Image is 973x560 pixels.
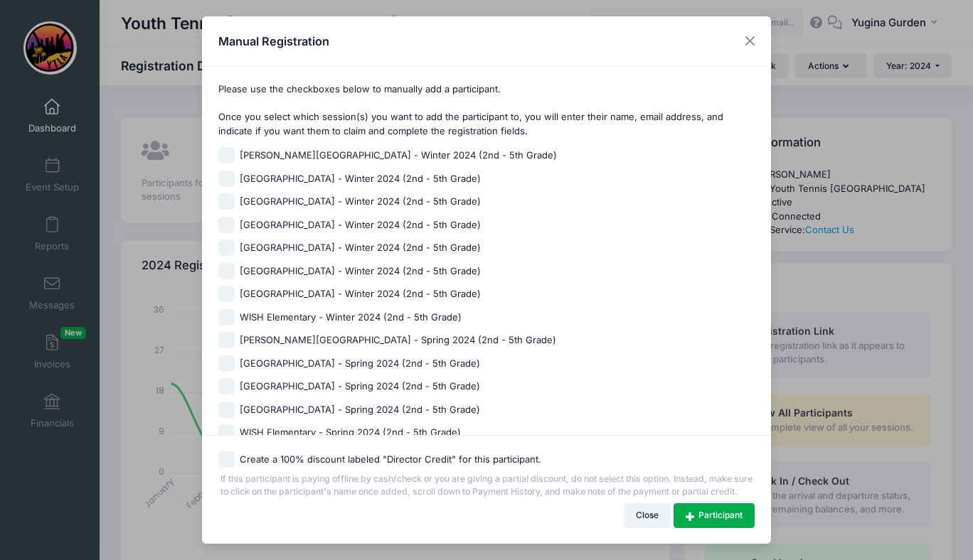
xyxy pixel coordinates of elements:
input: [PERSON_NAME][GEOGRAPHIC_DATA] - Spring 2024 (2nd - 5th Grade) [218,332,235,348]
button: Close [624,503,671,527]
input: [GEOGRAPHIC_DATA] - Winter 2024 (2nd - 5th Grade) [218,193,235,210]
span: [GEOGRAPHIC_DATA] - Spring 2024 (2nd - 5th Grade) [240,357,480,371]
input: WISH Elementary - Spring 2024 (2nd - 5th Grade) [218,424,235,441]
span: [GEOGRAPHIC_DATA] - Spring 2024 (2nd - 5th Grade) [240,379,480,394]
span: [GEOGRAPHIC_DATA] - Winter 2024 (2nd - 5th Grade) [240,172,481,186]
span: [GEOGRAPHIC_DATA] - Winter 2024 (2nd - 5th Grade) [240,218,481,232]
span: WISH Elementary - Spring 2024 (2nd - 5th Grade) [240,426,461,440]
span: [GEOGRAPHIC_DATA] - Winter 2024 (2nd - 5th Grade) [240,241,481,255]
input: [GEOGRAPHIC_DATA] - Winter 2024 (2nd - 5th Grade) [218,286,235,302]
span: [GEOGRAPHIC_DATA] - Spring 2024 (2nd - 5th Grade) [240,403,480,417]
p: Please use the checkboxes below to manually add a participant. Once you select which session(s) y... [218,82,755,138]
input: [GEOGRAPHIC_DATA] - Winter 2024 (2nd - 5th Grade) [218,239,235,256]
span: [GEOGRAPHIC_DATA] - Winter 2024 (2nd - 5th Grade) [240,287,481,301]
span: [PERSON_NAME][GEOGRAPHIC_DATA] - Winter 2024 (2nd - 5th Grade) [240,149,557,163]
input: [GEOGRAPHIC_DATA] - Winter 2024 (2nd - 5th Grade) [218,263,235,279]
a: Participant [674,503,755,527]
input: [GEOGRAPHIC_DATA] - Spring 2024 (2nd - 5th Grade) [218,378,235,394]
h4: Manual Registration [218,33,329,50]
span: [GEOGRAPHIC_DATA] - Winter 2024 (2nd - 5th Grade) [240,195,481,209]
span: WISH Elementary - Winter 2024 (2nd - 5th Grade) [240,311,462,325]
input: [GEOGRAPHIC_DATA] - Spring 2024 (2nd - 5th Grade) [218,355,235,372]
input: [PERSON_NAME][GEOGRAPHIC_DATA] - Winter 2024 (2nd - 5th Grade) [218,147,235,163]
label: Create a 100% discount labeled "Director Credit" for this participant. [240,453,541,467]
input: [GEOGRAPHIC_DATA] - Winter 2024 (2nd - 5th Grade) [218,217,235,233]
input: [GEOGRAPHIC_DATA] - Spring 2024 (2nd - 5th Grade) [218,402,235,418]
span: [PERSON_NAME][GEOGRAPHIC_DATA] - Spring 2024 (2nd - 5th Grade) [240,333,556,348]
input: [GEOGRAPHIC_DATA] - Winter 2024 (2nd - 5th Grade) [218,171,235,187]
span: If this participant is paying offline by cash/check or you are giving a partial discount, do not ... [218,468,755,499]
input: WISH Elementary - Winter 2024 (2nd - 5th Grade) [218,309,235,325]
button: Close [738,28,763,54]
span: [GEOGRAPHIC_DATA] - Winter 2024 (2nd - 5th Grade) [240,264,481,279]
